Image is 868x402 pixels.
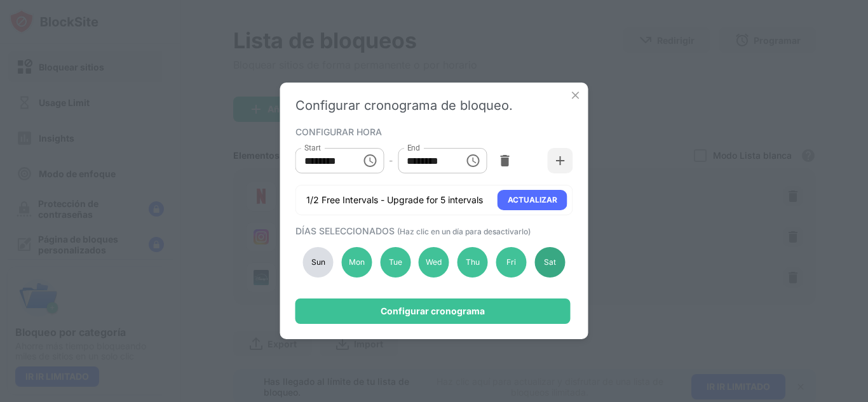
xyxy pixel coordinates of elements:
[508,194,557,206] div: ACTUALIZAR
[458,247,488,278] div: Thu
[496,247,527,278] div: Fri
[304,142,321,153] label: Start
[357,148,383,173] button: Choose time, selected time is 10:00 AM
[534,247,565,278] div: Sat
[295,126,570,137] div: CONFIGURAR HORA
[295,225,570,236] div: DÍAS SELECCIONADOS
[303,247,334,278] div: Sun
[407,142,420,153] label: End
[389,154,393,168] div: -
[380,247,410,278] div: Tue
[341,247,372,278] div: Mon
[460,148,485,173] button: Choose time, selected time is 1:00 PM
[419,247,449,278] div: Wed
[381,306,485,316] div: Configurar cronograma
[306,194,483,206] div: 1/2 Free Intervals - Upgrade for 5 intervals
[569,89,582,102] img: x-button.svg
[295,98,573,113] div: Configurar cronograma de bloqueo.
[397,227,531,236] span: (Haz clic en un día para desactivarlo)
